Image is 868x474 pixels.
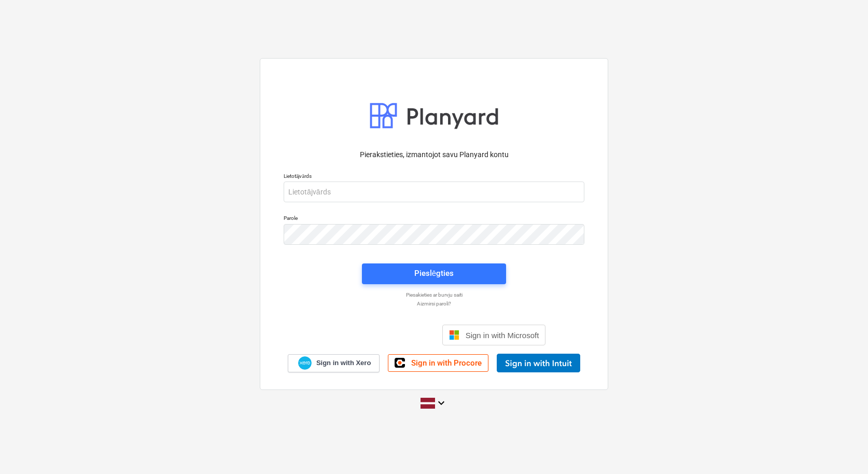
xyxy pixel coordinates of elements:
p: Lietotājvārds [284,173,584,182]
p: Pierakstieties, izmantojot savu Planyard kontu [284,149,584,160]
a: Sign in with Xero [288,354,380,372]
span: Sign in with Microsoft [466,331,539,340]
a: Piesakieties ar burvju saiti [278,291,590,298]
img: Microsoft logo [449,330,459,340]
span: Sign in with Xero [316,358,371,368]
a: Sign in with Procore [388,354,488,372]
a: Aizmirsi paroli? [278,300,590,307]
i: keyboard_arrow_down [435,397,447,409]
input: Lietotājvārds [284,182,584,202]
img: Xero logo [298,356,312,370]
div: Pieslēgties [414,267,454,280]
div: Pierakstīties ar Google kontu (tiks atvērta jauna cilne) [323,324,434,346]
span: Sign in with Procore [411,358,482,368]
iframe: Poga Pierakstīties ar Google kontu [317,324,439,346]
p: Parole [284,215,584,224]
button: Pieslēgties [362,263,506,284]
